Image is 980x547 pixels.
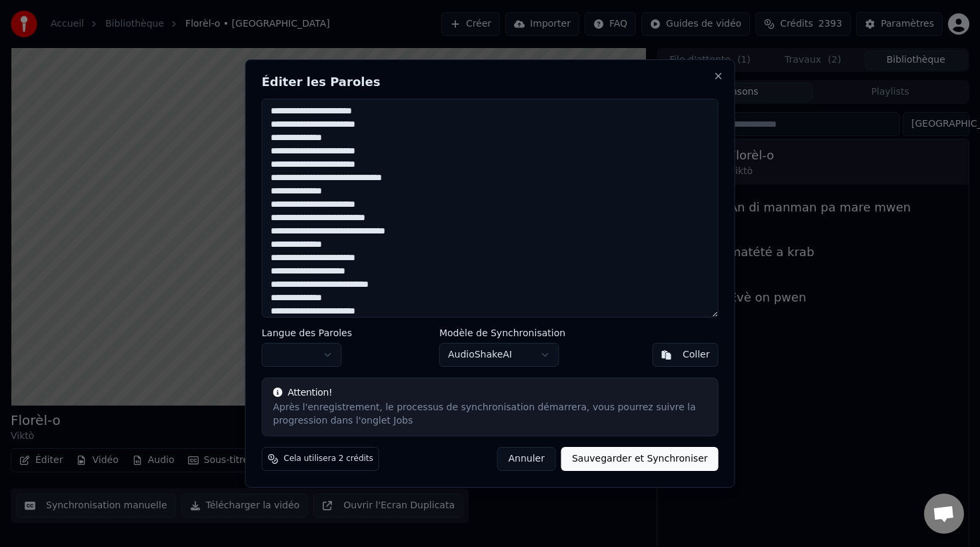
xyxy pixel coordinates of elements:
span: Cela utilisera 2 crédits [284,454,373,464]
button: Sauvegarder et Synchroniser [561,447,719,471]
div: Attention! [273,386,707,400]
h2: Éditer les Paroles [262,76,719,88]
label: Langue des Paroles [262,328,353,338]
button: Coller [653,343,719,367]
button: Annuler [497,447,556,471]
div: Coller [683,348,710,362]
div: Après l'enregistrement, le processus de synchronisation démarrera, vous pourrez suivre la progres... [273,401,707,428]
label: Modèle de Synchronisation [439,328,565,338]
